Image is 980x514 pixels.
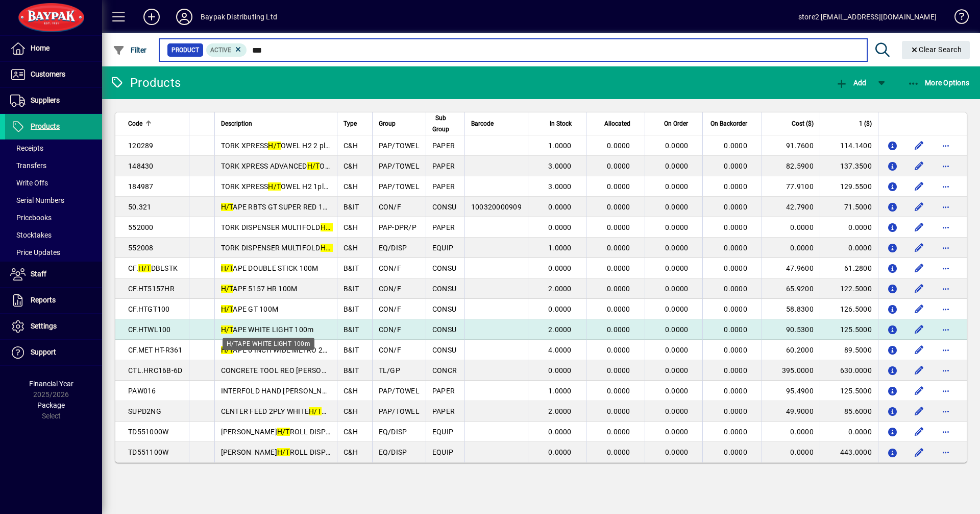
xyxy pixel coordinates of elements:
[905,74,972,92] button: More Options
[379,325,401,334] span: CON/F
[550,118,572,129] span: In Stock
[607,285,630,293] span: 0.0000
[938,178,954,195] button: More options
[911,260,927,276] button: Edit
[938,199,954,215] button: More options
[710,118,747,129] span: On Backorder
[724,223,747,231] span: 0.0000
[762,176,820,197] td: 77.9100
[128,182,154,191] span: 184987
[762,401,820,422] td: 49.9000
[762,238,820,258] td: 0.0000
[938,342,954,358] button: More options
[762,135,820,156] td: 91.7600
[221,264,318,272] span: APE DOUBLE STICK 100M
[5,36,102,61] a: Home
[910,45,962,54] span: Clear Search
[10,144,43,152] span: Receipts
[607,407,630,415] span: 0.0000
[665,203,689,211] span: 0.0000
[938,301,954,317] button: More options
[128,203,152,211] span: 50.321
[5,174,102,192] a: Write Offs
[110,75,181,91] div: Products
[548,407,572,415] span: 2.0000
[344,366,359,375] span: B&IT
[938,403,954,419] button: More options
[379,387,420,395] span: PAP/TOWEL
[309,407,322,415] em: H/T
[665,162,689,170] span: 0.0000
[607,305,630,313] span: 0.0000
[908,79,970,87] span: More Options
[10,179,48,187] span: Write Offs
[31,122,60,130] span: Products
[665,448,689,456] span: 0.0000
[344,428,358,436] span: C&H
[128,285,175,293] span: CF.HT5157HR
[344,162,358,170] span: C&H
[432,285,456,293] span: CONSU
[221,305,233,313] em: H/T
[432,407,455,415] span: PAPER
[607,448,630,456] span: 0.0000
[820,299,878,319] td: 126.5000
[938,219,954,236] button: More options
[820,442,878,462] td: 443.0000
[724,285,747,293] span: 0.0000
[762,278,820,299] td: 65.9200
[432,305,456,313] span: CONSU
[5,139,102,157] a: Receipts
[911,199,927,215] button: Edit
[128,346,183,354] span: CF.MET HT-R361
[911,240,927,256] button: Edit
[665,244,689,252] span: 0.0000
[128,325,171,334] span: CF.HTWL100
[724,407,747,415] span: 0.0000
[379,244,407,252] span: EQ/DISP
[221,285,233,293] em: H/T
[548,223,572,231] span: 0.0000
[902,41,970,59] button: Clear
[724,346,747,354] span: 0.0000
[5,340,102,365] a: Support
[379,223,416,231] span: PAP-DPR/P
[820,401,878,422] td: 85.6000
[344,407,358,415] span: C&H
[344,182,358,191] span: C&H
[607,346,630,354] span: 0.0000
[911,383,927,399] button: Edit
[665,325,689,334] span: 0.0000
[432,112,458,135] div: Sub Group
[820,176,878,197] td: 129.5500
[221,325,314,334] span: APE WHITE LIGHT 100m
[344,244,358,252] span: C&H
[221,203,233,211] em: H/T
[762,319,820,340] td: 90.5300
[128,448,168,456] span: TD551100W
[110,41,150,59] button: Filter
[5,262,102,287] a: Staff
[607,244,630,252] span: 0.0000
[171,45,199,55] span: Product
[432,203,456,211] span: CONSU
[762,197,820,217] td: 42.7900
[379,118,420,129] div: Group
[344,285,359,293] span: B&IT
[859,118,872,129] span: 1 ($)
[820,197,878,217] td: 71.5000
[5,314,102,339] a: Settings
[911,444,927,460] button: Edit
[344,305,359,313] span: B&IT
[10,248,60,256] span: Price Updates
[113,46,147,54] span: Filter
[724,142,747,150] span: 0.0000
[762,340,820,360] td: 60.2000
[820,319,878,340] td: 125.5000
[724,264,747,272] span: 0.0000
[206,43,247,57] mat-chip: Activation Status: Active
[221,366,513,375] span: CONCRETE TOOL REO [PERSON_NAME] [PERSON_NAME] H/DUTY UP TO 16mm (HIT)
[548,264,572,272] span: 0.0000
[665,346,689,354] span: 0.0000
[548,203,572,211] span: 0.0000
